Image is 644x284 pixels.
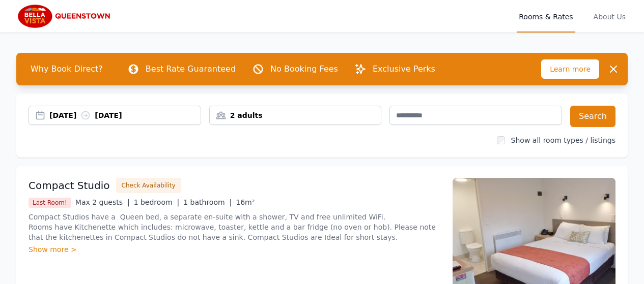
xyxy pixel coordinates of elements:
span: 1 bedroom | [134,198,180,206]
p: Compact Studios have a Queen bed, a separate en-suite with a shower, TV and free unlimited WiFi. ... [29,212,440,242]
span: Why Book Direct? [22,59,111,79]
button: Search [570,106,615,127]
span: Learn more [541,59,599,79]
div: [DATE] [DATE] [49,110,201,120]
span: Last Room! [29,198,71,208]
div: Show more > [29,244,440,255]
span: 16m² [236,198,255,206]
div: 2 adults [210,110,381,120]
p: Exclusive Perks [373,63,435,75]
p: Best Rate Guaranteed [146,63,236,75]
img: Bella Vista Queenstown [16,4,114,28]
p: No Booking Fees [270,63,338,75]
button: Check Availability [116,178,181,193]
label: Show all room types / listings [511,136,615,144]
span: Max 2 guests | [75,198,130,206]
h3: Compact Studio [29,178,110,193]
span: 1 bathroom | [183,198,232,206]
